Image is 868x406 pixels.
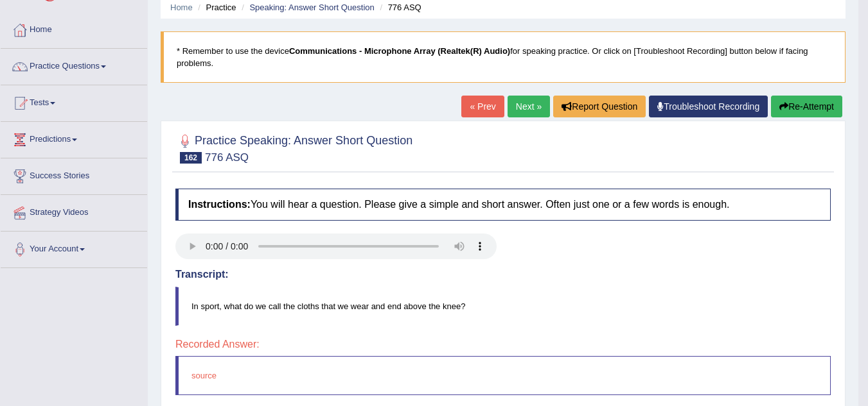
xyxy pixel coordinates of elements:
[1,158,147,190] a: Success Stories
[376,1,421,13] li: 776 ASQ
[175,131,412,164] h2: Practice Speaking: Answer Short Question
[175,356,831,395] blockquote: source
[771,96,842,117] button: Re-Attempt
[1,122,147,154] a: Predictions
[1,195,147,227] a: Strategy Videos
[1,232,147,264] a: Your Account
[1,85,147,117] a: Tests
[553,96,646,117] button: Report Question
[1,12,147,44] a: Home
[161,31,846,83] blockquote: * Remember to use the device for speaking practice. Or click on [Troubleshoot Recording] button b...
[249,3,374,12] a: Speaking: Answer Short Question
[170,3,193,12] a: Home
[175,189,831,221] h4: You will hear a question. Please give a simple and short answer. Often just one or a few words is...
[175,339,831,350] h4: Recorded Answer:
[205,151,249,164] small: 776 ASQ
[180,152,202,164] span: 162
[175,269,831,280] h4: Transcript:
[188,199,251,210] b: Instructions:
[461,96,504,117] a: « Prev
[1,49,147,81] a: Practice Questions
[649,96,768,117] a: Troubleshoot Recording
[508,96,550,117] a: Next »
[175,287,831,326] blockquote: In sport, what do we call the cloths that we wear and end above the knee?
[289,46,510,56] b: Communications - Microphone Array (Realtek(R) Audio)
[195,1,236,13] li: Practice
